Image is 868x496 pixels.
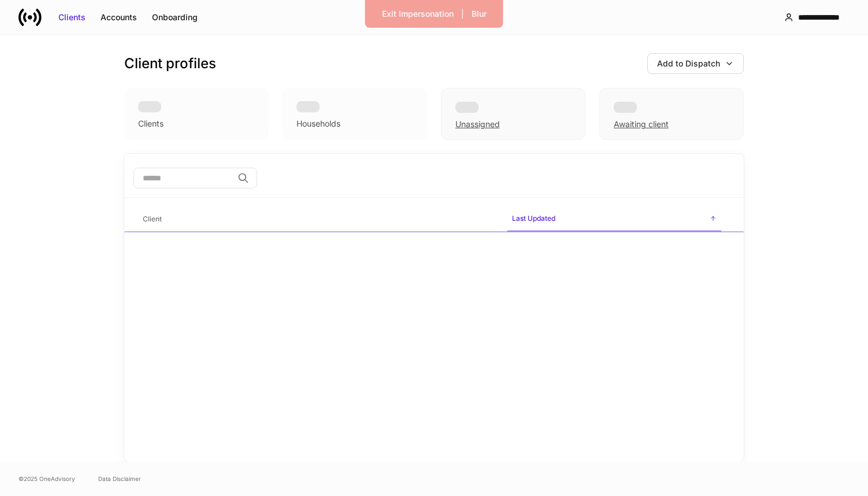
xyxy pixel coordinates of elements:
[464,5,494,23] button: Blur
[51,8,93,27] button: Clients
[382,8,454,20] div: Exit Impersonation
[441,88,585,140] div: Unassigned
[472,8,487,20] div: Blur
[296,118,340,129] div: Households
[455,119,500,130] div: Unassigned
[101,12,137,23] div: Accounts
[124,54,216,73] h3: Client profiles
[599,88,744,140] div: Awaiting client
[93,8,144,27] button: Accounts
[18,474,75,483] span: © 2025 OneAdvisory
[507,207,721,232] span: Last Updated
[647,53,744,74] button: Add to Dispatch
[98,474,141,483] a: Data Disclaimer
[512,213,555,224] h6: Last Updated
[58,12,86,23] div: Clients
[138,118,164,129] div: Clients
[138,208,498,231] span: Client
[143,213,162,224] h6: Client
[614,119,669,130] div: Awaiting client
[152,12,198,23] div: Onboarding
[374,5,461,23] button: Exit Impersonation
[144,8,205,27] button: Onboarding
[657,58,720,69] div: Add to Dispatch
